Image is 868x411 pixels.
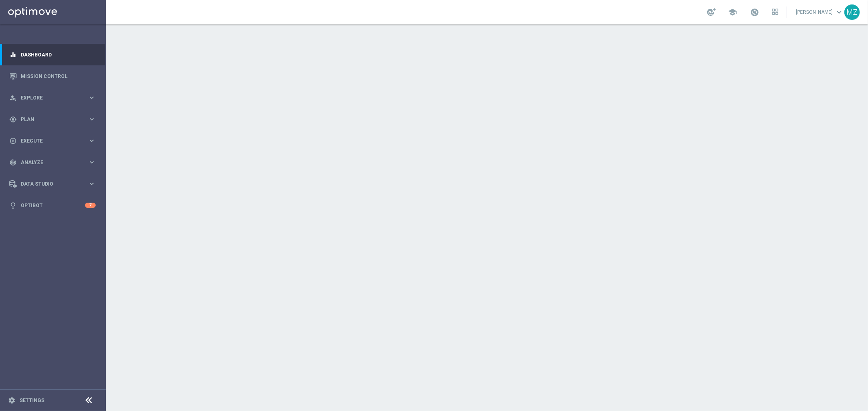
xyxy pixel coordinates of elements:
i: play_circle_outline [9,137,17,145]
button: play_circle_outline Execute keyboard_arrow_right [9,138,96,144]
i: person_search [9,94,17,102]
i: keyboard_arrow_right [88,180,96,188]
button: equalizer Dashboard [9,52,96,58]
span: Analyze [21,160,88,165]
i: track_changes [9,159,17,166]
i: keyboard_arrow_right [88,94,96,102]
i: lightbulb [9,202,17,209]
span: Data Studio [21,182,88,186]
i: keyboard_arrow_right [88,115,96,123]
button: Mission Control [9,73,96,80]
div: Explore [9,94,88,102]
span: Execute [21,138,88,143]
i: settings [8,397,15,404]
div: Execute [9,137,88,145]
div: Mission Control [9,65,96,87]
div: Data Studio [9,180,88,188]
button: Data Studio keyboard_arrow_right [9,181,96,187]
i: keyboard_arrow_right [88,158,96,166]
i: gps_fixed [9,116,17,123]
div: 7 [85,203,96,208]
a: Optibot [21,195,85,216]
button: gps_fixed Plan keyboard_arrow_right [9,116,96,123]
div: MZ [844,4,860,20]
a: Mission Control [21,65,96,87]
div: Analyze [9,159,88,166]
button: person_search Explore keyboard_arrow_right [9,95,96,101]
span: Explore [21,95,88,100]
a: Dashboard [21,44,96,65]
div: Dashboard [9,44,96,65]
a: [PERSON_NAME]keyboard_arrow_down [795,6,844,18]
span: keyboard_arrow_down [835,8,844,17]
i: equalizer [9,51,17,58]
div: Plan [9,116,88,123]
a: Settings [20,398,44,403]
span: school [728,8,737,17]
button: track_changes Analyze keyboard_arrow_right [9,159,96,166]
div: Optibot [9,195,96,216]
button: lightbulb Optibot 7 [9,202,96,209]
span: Plan [21,117,88,122]
i: keyboard_arrow_right [88,137,96,145]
